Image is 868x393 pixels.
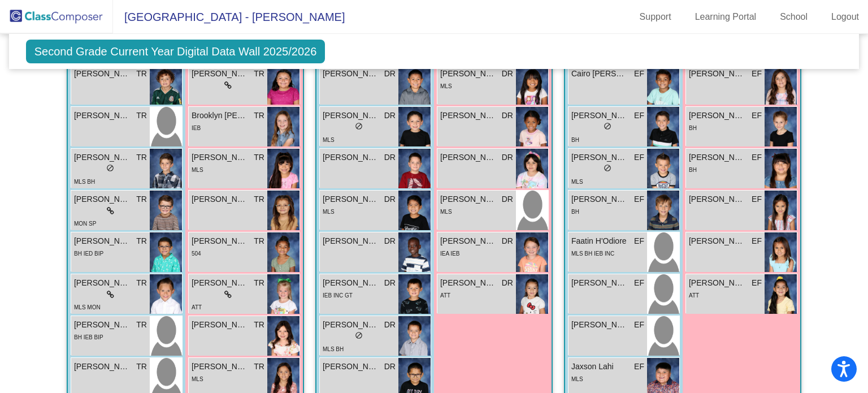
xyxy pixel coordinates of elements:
span: [PERSON_NAME] [689,152,745,163]
span: IEB INC GT [323,292,353,299]
span: [PERSON_NAME] [440,193,497,205]
span: TR [254,110,264,122]
span: EF [634,319,644,331]
span: TR [254,277,264,289]
span: EF [752,152,762,163]
span: EF [752,193,762,205]
a: School [771,8,817,26]
span: MLS BH [74,179,95,185]
span: ATT [440,292,450,299]
span: [PERSON_NAME] [323,152,379,163]
span: BH IED BIP [74,251,103,257]
span: DR [384,110,396,122]
span: do_not_disturb_alt [355,331,363,339]
span: TR [254,319,264,331]
span: Cairo [PERSON_NAME] [571,68,628,80]
span: [PERSON_NAME] [74,319,131,331]
span: [PERSON_NAME] [689,68,745,80]
span: DR [384,235,396,247]
span: [GEOGRAPHIC_DATA] - [PERSON_NAME] [113,8,345,26]
span: do_not_disturb_alt [604,122,611,130]
span: Brooklyn [PERSON_NAME] [192,110,248,122]
span: TR [254,68,264,80]
span: [PERSON_NAME] [323,68,379,80]
span: EF [752,110,762,122]
span: [PERSON_NAME] [74,110,131,122]
span: MON SP [74,221,96,227]
span: [PERSON_NAME] [74,235,131,247]
span: EF [634,110,644,122]
span: [PERSON_NAME] [74,152,131,163]
span: [PERSON_NAME] [440,152,497,163]
span: [PERSON_NAME] [689,193,745,205]
span: do_not_disturb_alt [355,122,363,130]
span: ATT [689,292,699,299]
span: EF [634,277,644,289]
span: BH [571,137,579,143]
span: EF [634,193,644,205]
span: MLS [440,209,452,215]
span: MLS BH [323,346,344,352]
a: Support [631,8,680,26]
span: DR [384,361,396,373]
span: [PERSON_NAME] [571,110,628,122]
span: [PERSON_NAME] [440,110,497,122]
span: EF [752,235,762,247]
span: [PERSON_NAME] [323,319,379,331]
span: DR [502,152,513,163]
span: MLS [571,376,583,382]
span: [PERSON_NAME] [323,277,379,289]
span: MLS [192,167,203,173]
span: TR [136,68,147,80]
span: BH [689,167,697,173]
span: [PERSON_NAME] [323,361,379,373]
span: [PERSON_NAME] [192,152,248,163]
span: DR [502,277,513,289]
span: MLS MON [74,304,101,310]
span: TR [136,361,147,373]
span: ATT [192,304,202,310]
span: [PERSON_NAME] [571,152,628,163]
span: TR [254,361,264,373]
span: DR [384,68,396,80]
span: [PERSON_NAME] [74,193,131,205]
span: [PERSON_NAME] [689,110,745,122]
span: [PERSON_NAME] [192,319,248,331]
span: [PERSON_NAME] [440,277,497,289]
span: EF [752,68,762,80]
span: 504 [192,251,201,257]
span: EF [634,68,644,80]
span: [PERSON_NAME] [689,235,745,247]
span: BH IEB BIP [74,334,103,340]
span: do_not_disturb_alt [604,164,611,172]
span: Jaxson Lahi [571,361,628,373]
span: do_not_disturb_alt [106,164,114,172]
span: [PERSON_NAME] [323,193,379,205]
span: [PERSON_NAME] [192,277,248,289]
span: [PERSON_NAME] [74,277,131,289]
span: MLS [323,209,335,215]
span: EF [634,152,644,163]
span: BH [571,209,579,215]
span: DR [502,193,513,205]
span: [PERSON_NAME] [192,193,248,205]
span: TR [254,193,264,205]
span: IEA IEB [440,251,459,257]
span: TR [254,152,264,163]
span: MLS [571,179,583,185]
span: [PERSON_NAME] [689,277,745,289]
span: [PERSON_NAME] [571,193,628,205]
span: TR [136,193,147,205]
span: EF [752,277,762,289]
span: TR [136,277,147,289]
span: TR [254,235,264,247]
span: [PERSON_NAME] [323,235,379,247]
span: TR [136,110,147,122]
span: [PERSON_NAME] [74,361,131,373]
span: [PERSON_NAME] [323,110,379,122]
span: BH [689,125,697,131]
span: [PERSON_NAME] [571,277,628,289]
span: MLS [192,376,203,382]
span: TR [136,319,147,331]
span: [PERSON_NAME] [192,361,248,373]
